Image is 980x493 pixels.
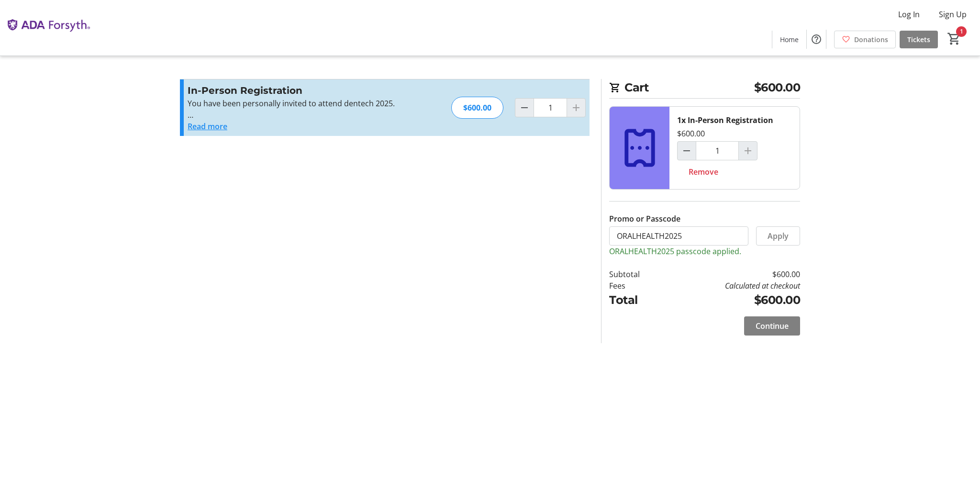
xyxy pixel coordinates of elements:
[188,121,227,132] button: Read more
[689,166,718,178] span: Remove
[744,316,800,336] button: Continue
[677,128,705,139] div: $600.00
[665,280,800,291] td: Calculated at checkout
[188,98,397,109] p: You have been personally invited to attend dentech 2025.
[678,142,696,160] button: Decrement by one
[696,141,739,160] input: In-Person Registration Quantity
[939,9,967,20] span: Sign Up
[665,269,800,280] td: $600.00
[854,34,888,45] span: Donations
[772,31,806,48] a: Home
[677,114,773,126] div: 1x In-Person Registration
[768,230,789,242] span: Apply
[188,83,397,98] h3: In-Person Registration
[609,79,800,99] h2: Cart
[677,162,730,181] button: Remove
[780,34,799,45] span: Home
[900,31,938,48] a: Tickets
[756,320,789,332] span: Continue
[609,246,800,257] p: ORALHEALTH2025 passcode applied.
[534,98,567,117] input: In-Person Registration Quantity
[451,97,503,119] div: $600.00
[946,30,963,47] button: Cart
[756,226,800,246] button: Apply
[515,99,534,117] button: Decrement by one
[609,280,665,291] td: Fees
[6,4,91,52] img: The ADA Forsyth Institute's Logo
[609,213,680,224] label: Promo or Passcode
[609,226,748,246] input: Enter promo or passcode
[907,34,930,45] span: Tickets
[834,31,896,48] a: Donations
[609,269,665,280] td: Subtotal
[931,7,974,22] button: Sign Up
[665,291,800,309] td: $600.00
[898,9,920,20] span: Log In
[754,79,801,96] span: $600.00
[609,291,665,309] td: Total
[807,30,826,49] button: Help
[891,7,927,22] button: Log In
